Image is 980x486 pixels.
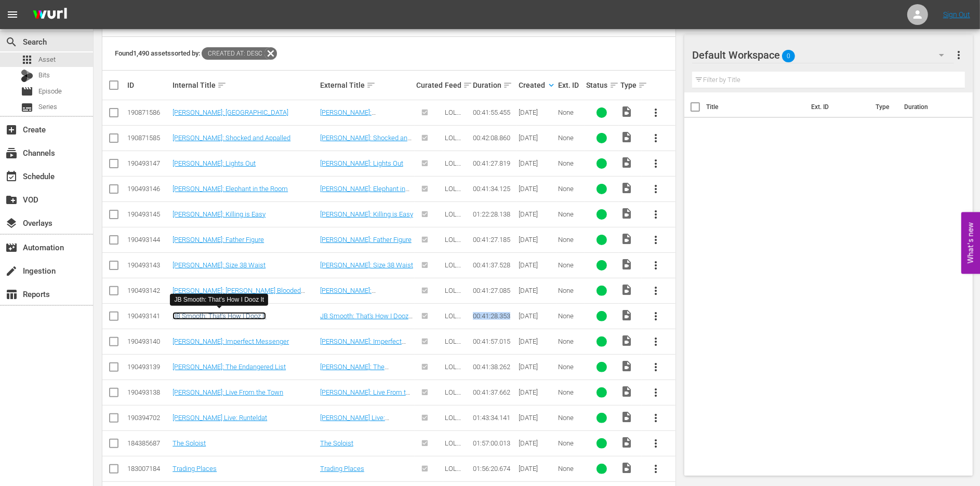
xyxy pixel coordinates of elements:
[127,134,169,142] div: 190871585
[519,363,555,371] div: [DATE]
[620,182,633,194] span: Video
[643,227,668,252] button: more_vert
[445,109,469,155] span: LOL Network - [PERSON_NAME]
[519,414,555,422] div: [DATE]
[173,388,283,396] a: [PERSON_NAME]: Live From the Town
[445,236,469,282] span: LOL Network - [PERSON_NAME]
[643,100,668,125] button: more_vert
[643,329,668,354] button: more_vert
[127,261,169,269] div: 190493143
[558,465,584,473] div: None
[173,236,264,244] a: [PERSON_NAME]: Father Figure
[38,102,57,112] span: Series
[620,258,633,271] span: Video
[503,80,512,90] span: sort
[320,159,403,167] a: [PERSON_NAME]: Lights Out
[445,185,469,232] span: LOL Network - [PERSON_NAME]
[869,92,898,122] th: Type
[127,109,169,116] div: 190871586
[25,3,75,27] img: ans4CAIJ8jUAAAAAAAAAAAAAAAAAAAAAAAAgQb4GAAAAAAAAAAAAAAAAAAAAAAAAJMjXAAAAAAAAAAAAAAAAAAAAAAAAgAT5G...
[643,431,668,456] button: more_vert
[638,80,647,90] span: sort
[519,159,555,167] div: [DATE]
[5,124,18,136] span: Create
[643,126,668,151] button: more_vert
[519,261,555,269] div: [DATE]
[620,309,633,321] span: Video
[643,177,668,201] button: more_vert
[620,207,633,220] span: Video
[519,337,555,345] div: [DATE]
[320,337,406,353] a: [PERSON_NAME]: Imperfect Messenger
[519,312,555,320] div: [DATE]
[127,210,169,218] div: 190493145
[38,55,56,65] span: Asset
[445,439,469,486] span: LOL Network - [PERSON_NAME]
[173,439,206,447] a: The Soloist
[127,236,169,244] div: 190493144
[320,414,389,429] a: [PERSON_NAME] Live: Runteldat
[706,92,805,122] th: Title
[643,304,668,329] button: more_vert
[473,439,515,447] div: 01:57:00.013
[620,233,633,245] span: Video
[620,283,633,296] span: Video
[620,79,640,91] div: Type
[558,261,584,269] div: None
[445,159,469,206] span: LOL Network - [PERSON_NAME]
[620,436,633,449] span: Video
[558,337,584,345] div: None
[473,414,515,422] div: 01:43:34.141
[650,106,662,119] span: more_vert
[38,86,62,97] span: Episode
[473,210,515,218] div: 01:22:28.138
[473,79,515,91] div: Duration
[463,80,472,90] span: sort
[643,456,668,481] button: more_vert
[643,202,668,227] button: more_vert
[445,363,469,410] span: LOL Network - [PERSON_NAME]
[320,185,409,200] a: [PERSON_NAME]: Elephant in the Room
[202,47,264,60] span: Created At: desc
[5,241,18,254] span: Automation
[174,295,264,304] div: JB Smooth: That's How I Dooz It
[620,131,633,143] span: Video
[173,465,217,473] a: Trading Places
[127,465,169,473] div: 183007184
[445,134,469,181] span: LOL Network - [PERSON_NAME]
[445,79,470,91] div: Feed
[558,159,584,167] div: None
[173,287,305,302] a: [PERSON_NAME]: [PERSON_NAME] Blooded Seminar
[650,386,662,399] span: more_vert
[473,312,515,320] div: 00:41:28.353
[127,81,169,89] div: ID
[127,439,169,447] div: 184385687
[620,462,633,474] span: Video
[320,439,353,447] a: The Soloist
[558,109,584,116] div: None
[650,310,662,322] span: more_vert
[127,287,169,294] div: 190493142
[620,385,633,398] span: Video
[519,439,555,447] div: [DATE]
[127,414,169,422] div: 190394702
[519,236,555,244] div: [DATE]
[217,80,227,90] span: sort
[320,312,413,328] a: JB Smooth: That's How I Dooz It
[173,261,266,269] a: [PERSON_NAME]: Size 38 Waist
[805,92,869,122] th: Ext. ID
[173,134,290,142] a: [PERSON_NAME]: Shocked and Appalled
[473,363,515,371] div: 00:41:38.262
[115,49,277,57] span: Found 1,490 assets sorted by:
[650,183,662,195] span: more_vert
[173,210,266,218] a: [PERSON_NAME]: Killing is Easy
[320,465,364,473] a: Trading Places
[473,109,515,116] div: 00:41:55.455
[127,388,169,396] div: 190493138
[127,337,169,345] div: 190493140
[320,109,383,124] a: [PERSON_NAME]: [GEOGRAPHIC_DATA]
[519,134,555,142] div: [DATE]
[320,134,412,150] a: [PERSON_NAME]: Shocked and Appalled
[473,134,515,142] div: 00:42:08.860
[445,312,469,359] span: LOL Network - [PERSON_NAME]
